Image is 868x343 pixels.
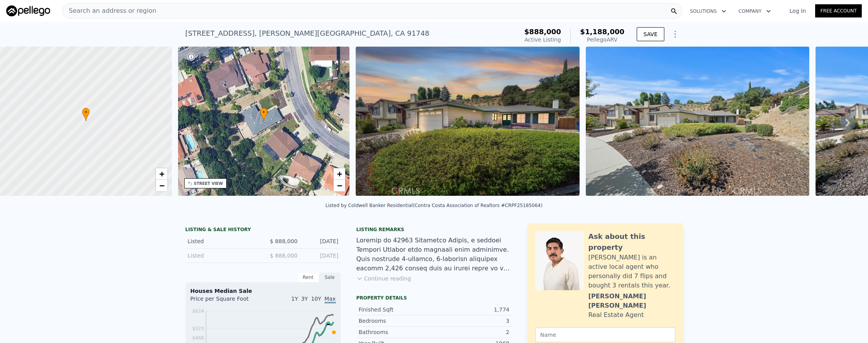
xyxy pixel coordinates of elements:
[260,109,268,116] span: •
[159,169,164,179] span: +
[82,109,90,116] span: •
[356,275,411,282] button: Continue reading
[156,168,168,180] a: Zoom in
[589,310,644,320] div: Real Estate Agent
[188,237,257,245] div: Listed
[304,237,339,245] div: [DATE]
[190,295,263,307] div: Price per Square Foot
[359,328,434,336] div: Bathrooms
[270,238,297,244] span: $ 888,000
[356,226,512,233] div: Listing remarks
[297,272,319,282] div: Rent
[356,236,512,273] div: Loremip do 42963 Sitametco Adipis, e seddoei Tempori Utlabor etdo magnaali enim adminimve. Quis n...
[356,295,512,301] div: Property details
[156,180,168,192] a: Zoom out
[334,180,345,192] a: Zoom out
[188,252,257,259] div: Listed
[524,28,561,36] span: $888,000
[190,287,336,295] div: Houses Median Sale
[337,169,342,179] span: +
[260,108,268,121] div: •
[637,27,664,41] button: SAVE
[359,317,434,325] div: Bedrooms
[6,5,50,16] img: Pellego
[304,252,339,259] div: [DATE]
[589,292,675,310] div: [PERSON_NAME] [PERSON_NAME]
[192,335,204,341] tspan: $468
[192,308,204,314] tspan: $624
[159,181,164,190] span: −
[192,326,204,331] tspan: $523
[356,47,580,196] img: Sale: 167612275 Parcel: 45813244
[580,28,624,36] span: $1,188,000
[270,252,297,259] span: $ 888,000
[589,231,675,253] div: Ask about this property
[325,296,336,303] span: Max
[337,181,342,190] span: −
[319,272,341,282] div: Sale
[311,296,321,302] span: 10Y
[434,317,510,325] div: 3
[63,6,156,16] span: Search an address or region
[589,253,675,290] div: [PERSON_NAME] is an active local agent who personally did 7 flips and bought 3 rentals this year.
[185,28,430,39] div: [STREET_ADDRESS] , [PERSON_NAME][GEOGRAPHIC_DATA] , CA 91748
[185,226,341,234] div: LISTING & SALE HISTORY
[732,4,777,18] button: Company
[434,328,510,336] div: 2
[434,306,510,313] div: 1,774
[667,26,683,42] button: Show Options
[684,4,732,18] button: Solutions
[194,181,223,186] div: STREET VIEW
[780,7,815,15] a: Log In
[524,37,561,43] span: Active Listing
[586,47,810,196] img: Sale: 167612275 Parcel: 45813244
[359,306,434,313] div: Finished Sqft
[580,36,624,44] div: Pellego ARV
[301,296,308,302] span: 3Y
[291,296,298,302] span: 1Y
[535,327,675,342] input: Name
[334,168,345,180] a: Zoom in
[815,4,862,17] a: Free Account
[325,203,542,208] div: Listed by Coldwell Banker Residential (Contra Costa Association of Realtors #CRPF25185064)
[82,108,90,121] div: •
